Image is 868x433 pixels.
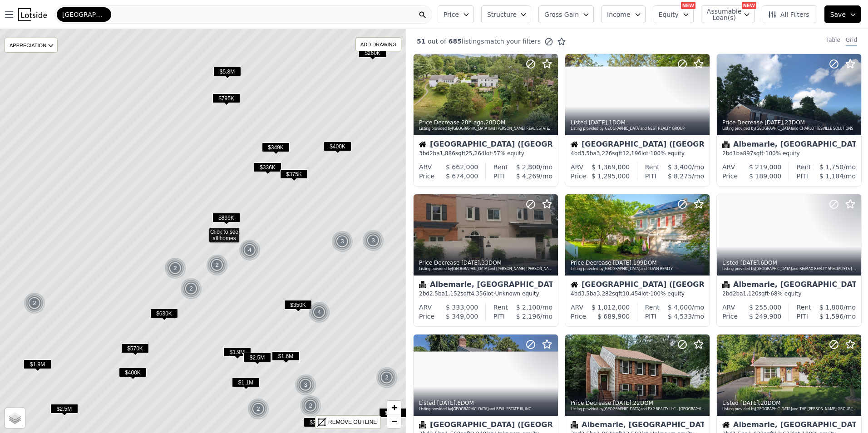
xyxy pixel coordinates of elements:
span: $1.9M [24,359,51,369]
span: $ 662,000 [446,163,478,171]
div: Rent [645,303,660,312]
a: Price Decrease [DATE],199DOMListing provided by[GEOGRAPHIC_DATA]and TOWN REALTYHouse[GEOGRAPHIC_D... [565,194,709,327]
span: $400K [324,142,351,151]
div: /mo [505,312,552,321]
div: Price [571,172,586,181]
div: Listing provided by [GEOGRAPHIC_DATA] and NEST REALTY GROUP [571,126,705,132]
img: Condominium [419,421,426,428]
span: $ 1,295,000 [592,172,630,180]
div: $899K [212,213,240,226]
span: $ 2,100 [516,304,540,311]
span: $ 2,196 [516,313,540,320]
div: /mo [505,172,552,181]
span: 1,886 [440,150,455,157]
span: [GEOGRAPHIC_DATA] [62,10,106,19]
div: /mo [508,303,552,312]
img: g1.png [239,239,261,261]
div: 3 [295,374,316,396]
a: Listed [DATE],1DOMListing provided by[GEOGRAPHIC_DATA]and NEST REALTY GROUPHouse[GEOGRAPHIC_DATA]... [565,54,709,187]
div: /mo [656,312,704,321]
span: $795K [212,93,240,103]
img: g1.png [295,374,317,396]
span: 685 [446,38,462,45]
a: Listed [DATE],6DOMListing provided by[GEOGRAPHIC_DATA]and RE/MAX REALTY SPECIALISTS-[GEOGRAPHIC_D... [716,194,861,327]
div: Rent [797,162,811,172]
span: $ 189,000 [749,172,781,180]
span: 897 [743,150,754,157]
span: − [391,415,397,427]
div: /mo [811,303,856,312]
div: 2 bd 2 ba sqft · 68% equity [722,290,856,297]
time: 2025-09-15 20:22 [764,119,783,126]
div: [GEOGRAPHIC_DATA] ([GEOGRAPHIC_DATA]) [419,421,552,430]
div: /mo [508,162,552,172]
div: PITI [645,172,656,181]
div: Listing provided by [GEOGRAPHIC_DATA] and [PERSON_NAME] [PERSON_NAME] INC., REALTOR [419,266,553,272]
time: 2025-09-12 12:22 [740,260,759,266]
div: $336K [254,162,281,176]
div: Price [419,312,434,321]
div: Listing provided by [GEOGRAPHIC_DATA] and REAL ESTATE III, INC. [419,407,553,412]
div: Price [419,172,434,181]
div: ARV [571,162,583,172]
div: /mo [656,172,704,181]
button: All Filters [762,5,817,23]
span: $630K [150,309,178,318]
span: $ 8,275 [668,172,692,180]
div: Albemarle, [GEOGRAPHIC_DATA] [722,141,856,150]
div: /mo [660,162,704,172]
button: Gross Gain [538,5,594,23]
div: ARV [419,162,432,172]
div: $1.9M [24,359,51,373]
div: 2 [180,278,202,300]
div: $300K [304,418,331,431]
div: NEW [681,2,695,9]
div: Albemarle, [GEOGRAPHIC_DATA] [571,421,704,430]
div: [GEOGRAPHIC_DATA] ([GEOGRAPHIC_DATA]) [419,141,552,150]
div: $1.6M [272,351,300,364]
div: APPRECIATION [5,38,58,53]
img: House [571,281,578,288]
div: 4 bd 3.5 ba sqft lot · 100% equity [571,150,704,157]
img: g1.png [164,257,187,279]
span: $300K [304,418,331,427]
div: $630K [150,309,178,322]
button: Save [824,5,861,23]
span: $ 255,000 [749,304,781,311]
img: House [419,141,426,148]
div: [GEOGRAPHIC_DATA] ([GEOGRAPHIC_DATA]-[GEOGRAPHIC_DATA]) [571,141,704,150]
div: Rent [493,162,508,172]
span: Structure [487,10,516,19]
img: House [571,141,578,148]
span: $ 689,900 [597,313,630,320]
span: $ 349,000 [446,313,478,320]
div: Price Decrease , 22 DOM [571,399,705,407]
div: Listed , 6 DOM [419,399,553,407]
span: 1,120 [743,290,759,297]
span: $899K [212,213,240,222]
div: Listing provided by [GEOGRAPHIC_DATA] and THE [PERSON_NAME] GROUP-[GEOGRAPHIC_DATA] [722,407,857,412]
img: g1.png [206,254,228,276]
div: $349K [262,143,290,156]
div: $1.1M [232,378,260,391]
span: $375K [280,169,308,179]
span: $336K [254,162,281,172]
div: Albemarle, [GEOGRAPHIC_DATA] [722,421,856,430]
img: g1.png [308,301,330,323]
time: 2025-09-17 17:22 [461,119,483,126]
time: 2025-09-09 15:26 [613,400,631,406]
span: $260K [359,48,386,58]
img: Condominium [722,281,730,288]
div: Listed , 1 DOM [571,119,705,126]
div: Price Decrease , 33 DOM [419,259,553,266]
span: $350K [284,300,312,310]
span: 3,226 [597,150,612,157]
span: $1.1M [232,378,260,387]
span: $5.8M [213,67,241,76]
div: Albemarle, [GEOGRAPHIC_DATA] [722,281,856,290]
span: 51 [417,38,425,45]
span: 25,264 [465,150,484,157]
div: Price [722,312,738,321]
img: Condominium [722,141,730,148]
span: $1.9M [223,347,251,357]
